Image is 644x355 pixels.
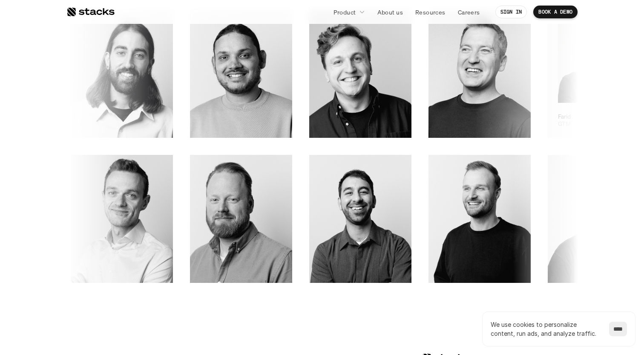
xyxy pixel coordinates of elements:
[500,9,522,15] p: SIGN IN
[410,4,451,20] a: Resources
[458,8,480,17] p: Careers
[533,6,578,18] a: BOOK A DEMO
[372,4,408,20] a: About us
[377,8,403,17] p: About us
[491,320,601,338] p: We use cookies to personalize content, run ads, and analyze traffic.
[333,8,356,17] p: Product
[415,8,446,17] p: Resources
[495,6,527,18] a: SIGN IN
[538,9,572,15] p: BOOK A DEMO
[558,120,571,128] p: GTM
[558,113,571,120] p: Farid
[453,4,485,20] a: Careers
